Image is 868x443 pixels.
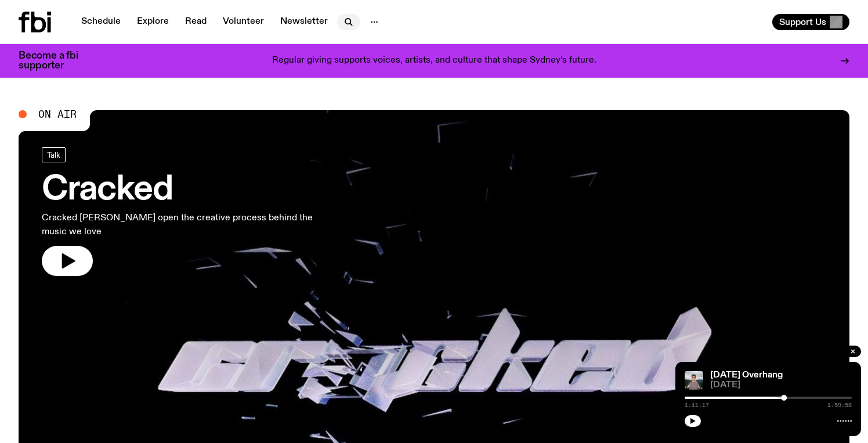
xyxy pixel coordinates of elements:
a: Explore [130,14,176,30]
a: [DATE] Overhang [710,371,783,380]
p: Cracked [PERSON_NAME] open the creative process behind the music we love [42,211,339,239]
h3: Become a fbi supporter [19,51,93,71]
a: Newsletter [273,14,335,30]
span: 1:59:58 [827,402,852,408]
h3: Cracked [42,174,339,206]
a: CrackedCracked [PERSON_NAME] open the creative process behind the music we love [42,147,339,276]
p: Regular giving supports voices, artists, and culture that shape Sydney’s future. [272,56,596,66]
img: Harrie Hastings stands in front of cloud-covered sky and rolling hills. He's wearing sunglasses a... [685,371,703,390]
a: Volunteer [216,14,271,30]
span: On Air [38,109,77,119]
button: Support Us [772,14,849,30]
span: 1:11:17 [685,402,709,408]
a: Schedule [74,14,128,30]
a: Talk [42,147,66,162]
a: Read [178,14,214,30]
span: [DATE] [710,381,852,390]
span: Talk [47,150,60,159]
span: Support Us [779,17,826,27]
